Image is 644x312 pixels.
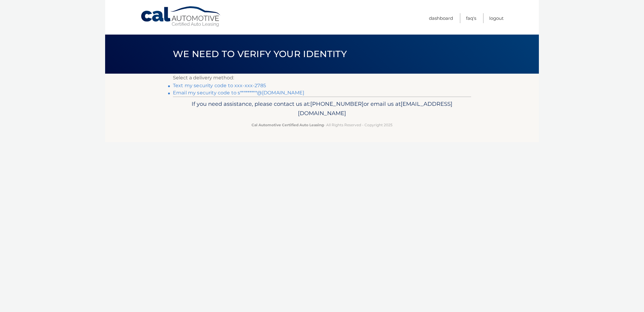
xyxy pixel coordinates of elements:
a: Logout [489,13,504,23]
a: Email my security code to s*********@[DOMAIN_NAME] [173,90,304,96]
a: Text my security code to xxx-xxx-2785 [173,83,266,88]
span: [PHONE_NUMBER] [310,100,364,107]
a: Dashboard [429,13,453,23]
strong: Cal Automotive Certified Auto Leasing [252,123,324,127]
p: Select a delivery method: [173,74,471,82]
p: - All Rights Reserved - Copyright 2025 [177,122,467,128]
p: If you need assistance, please contact us at: or email us at [177,99,467,118]
a: Cal Automotive [140,6,222,27]
span: We need to verify your identity [173,48,347,60]
a: FAQ's [466,13,476,23]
